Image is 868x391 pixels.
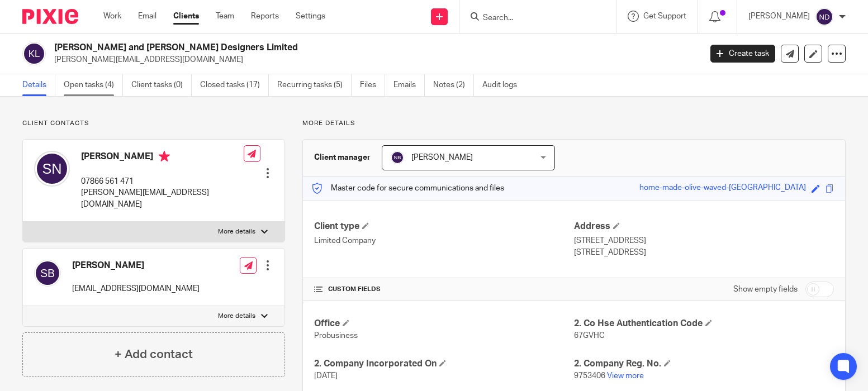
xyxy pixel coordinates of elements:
[72,260,200,271] h4: [PERSON_NAME]
[314,332,358,340] span: Probusiness
[574,318,834,330] h4: 2. Co Hse Authentication Code
[81,176,244,187] p: 07866 561 471
[574,372,605,380] span: 9753406
[393,74,425,96] a: Emails
[218,312,255,321] p: More details
[103,11,121,22] a: Work
[314,318,574,330] h4: Office
[574,235,834,246] p: [STREET_ADDRESS]
[216,11,234,22] a: Team
[314,221,574,232] h4: Client type
[643,12,686,20] span: Get Support
[607,372,644,380] a: View more
[115,346,193,363] h4: + Add contact
[173,11,199,22] a: Clients
[482,74,525,96] a: Audit logs
[311,183,504,194] p: Master code for secure communications and files
[574,221,834,232] h4: Address
[574,332,605,340] span: 67GVHC
[54,54,694,65] p: [PERSON_NAME][EMAIL_ADDRESS][DOMAIN_NAME]
[314,152,371,163] h3: Client manager
[159,151,170,162] i: Primary
[639,182,806,195] div: home-made-olive-waved-[GEOGRAPHIC_DATA]
[302,119,846,128] p: More details
[72,283,200,294] p: [EMAIL_ADDRESS][DOMAIN_NAME]
[34,151,70,187] img: svg%3E
[22,74,55,96] a: Details
[482,13,582,23] input: Search
[815,8,833,26] img: svg%3E
[433,74,474,96] a: Notes (2)
[314,285,574,294] h4: CUSTOM FIELDS
[710,45,775,63] a: Create task
[22,119,285,128] p: Client contacts
[34,260,61,287] img: svg%3E
[574,247,834,258] p: [STREET_ADDRESS]
[138,11,156,22] a: Email
[81,151,244,165] h4: [PERSON_NAME]
[22,9,78,24] img: Pixie
[733,284,798,295] label: Show empty fields
[54,42,566,54] h2: [PERSON_NAME] and [PERSON_NAME] Designers Limited
[251,11,279,22] a: Reports
[314,372,338,380] span: [DATE]
[574,358,834,370] h4: 2. Company Reg. No.
[218,227,255,236] p: More details
[64,74,123,96] a: Open tasks (4)
[296,11,325,22] a: Settings
[360,74,385,96] a: Files
[22,42,46,65] img: svg%3E
[277,74,352,96] a: Recurring tasks (5)
[314,358,574,370] h4: 2. Company Incorporated On
[411,154,473,161] span: [PERSON_NAME]
[748,11,810,22] p: [PERSON_NAME]
[391,151,404,164] img: svg%3E
[314,235,574,246] p: Limited Company
[131,74,192,96] a: Client tasks (0)
[81,187,244,210] p: [PERSON_NAME][EMAIL_ADDRESS][DOMAIN_NAME]
[200,74,269,96] a: Closed tasks (17)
